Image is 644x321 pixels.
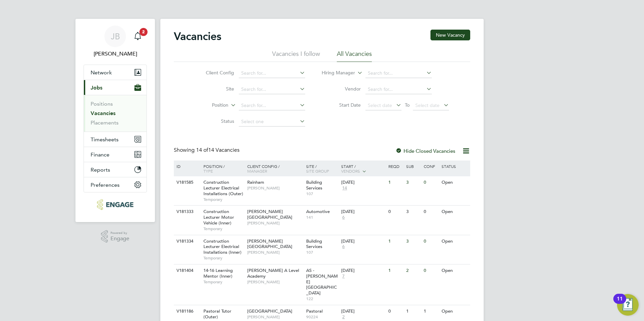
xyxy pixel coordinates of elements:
div: [DATE] [341,209,385,215]
div: 3 [405,206,422,218]
span: [PERSON_NAME] [247,220,303,226]
span: Manager [247,168,267,174]
div: Open [440,305,469,318]
input: Search for... [239,69,305,78]
span: Temporary [203,279,244,285]
h2: Vacancies [174,30,221,43]
span: Automotive [306,209,330,214]
a: Placements [91,119,119,126]
div: [DATE] [341,309,385,314]
span: 14 Vacancies [196,147,239,153]
div: 0 [422,206,440,218]
label: Status [195,118,234,124]
div: Open [440,264,469,277]
div: V181334 [175,235,198,248]
span: 2 [341,314,346,320]
a: Go to home page [84,199,147,210]
span: Engage [110,236,129,242]
div: 1 [387,176,404,189]
li: Vacancies I follow [272,50,320,62]
span: 107 [306,250,338,255]
span: 14-16 Learning Mentor (Inner) [203,267,233,279]
label: Start Date [322,102,361,108]
div: V181333 [175,206,198,218]
div: 0 [387,206,404,218]
span: 141 [306,215,338,220]
div: 11 [617,299,623,308]
span: Building Services [306,179,322,191]
span: [PERSON_NAME] A Level Academy [247,267,299,279]
span: Type [203,168,213,174]
button: New Vacancy [430,30,470,40]
input: Search for... [365,85,432,94]
span: 6 [341,244,346,250]
span: [PERSON_NAME] [247,185,303,191]
span: Temporary [203,226,244,231]
div: Jobs [84,95,147,132]
label: Hiring Manager [316,70,355,76]
a: Powered byEngage [101,230,130,243]
img: huntereducation-logo-retina.png [97,199,133,210]
span: Construction Lecturer Electrical Installations (Outer) [203,179,243,197]
label: Vendor [322,86,361,92]
button: Jobs [84,80,147,95]
nav: Main navigation [75,19,155,222]
div: Open [440,235,469,248]
div: ID [175,160,198,172]
input: Search for... [239,85,305,94]
button: Preferences [84,177,147,192]
span: Timesheets [91,136,119,143]
span: Construction Lecturer Motor Vehicle (Inner) [203,209,234,226]
span: Rainham [247,179,264,185]
span: Jack Baron [84,50,147,58]
span: [PERSON_NAME] [247,279,303,285]
input: Search for... [239,101,305,110]
span: Site Group [306,168,329,174]
div: 1 [387,235,404,248]
span: 107 [306,191,338,197]
div: [DATE] [341,239,385,244]
a: 2 [131,26,144,47]
div: 3 [405,235,422,248]
span: Building Services [306,238,322,250]
button: Open Resource Center, 11 new notifications [617,294,639,316]
button: Timesheets [84,132,147,147]
div: Open [440,176,469,189]
div: [DATE] [341,180,385,185]
div: V181585 [175,176,198,189]
div: 1 [387,264,404,277]
span: Network [91,69,112,76]
button: Reports [84,162,147,177]
span: Pastoral [306,308,323,314]
span: 14 of [196,147,208,153]
a: Positions [91,101,113,107]
span: To [403,101,412,109]
input: Select one [239,117,305,127]
label: Hide Closed Vacancies [395,148,455,154]
span: [PERSON_NAME][GEOGRAPHIC_DATA] [247,209,292,220]
div: 0 [422,264,440,277]
div: 2 [405,264,422,277]
div: Reqd [387,160,404,172]
div: Showing [174,147,241,154]
span: Temporary [203,255,244,261]
div: Site / [304,160,340,177]
span: Select date [368,102,392,108]
span: [GEOGRAPHIC_DATA] [247,308,292,314]
div: 0 [387,305,404,318]
label: Client Config [195,70,234,76]
div: Client Config / [246,160,304,177]
div: 1 [422,305,440,318]
button: Finance [84,147,147,162]
span: Pastoral Tutor (Outer) [203,308,231,320]
span: 14 [341,185,348,191]
div: Position / [198,160,246,177]
li: All Vacancies [337,50,372,62]
span: [PERSON_NAME] [247,250,303,255]
span: [PERSON_NAME] [247,314,303,320]
span: 2 [139,28,148,36]
div: 0 [422,176,440,189]
div: 3 [405,176,422,189]
span: Construction Lecturer Electrical Installations (Inner) [203,238,241,255]
button: Network [84,65,147,80]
